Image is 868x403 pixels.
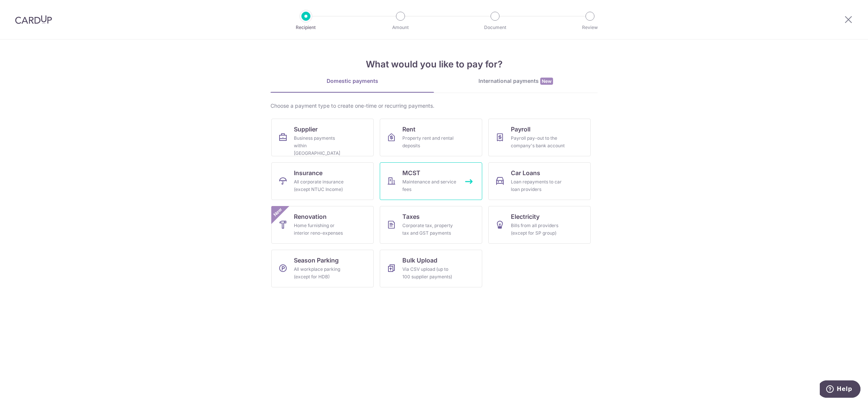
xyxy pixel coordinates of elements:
[270,77,434,85] div: Domestic payments
[380,119,482,156] a: RentProperty rent and rental deposits
[294,125,318,134] span: Supplier
[402,222,457,237] div: Corporate tax, property tax and GST payments
[488,162,591,200] a: Car LoansLoan repayments to car loan providers
[402,134,457,150] div: Property rent and rental deposits
[562,24,618,31] p: Review
[467,24,523,31] p: Document
[294,212,327,221] span: Renovation
[294,222,348,237] div: Home furnishing or interior reno-expenses
[380,206,482,244] a: TaxesCorporate tax, property tax and GST payments
[488,206,591,244] a: ElectricityBills from all providers (except for SP group)
[511,212,539,221] span: Electricity
[272,206,284,218] span: New
[294,168,322,177] span: Insurance
[373,24,428,31] p: Amount
[380,162,482,200] a: MCSTMaintenance and service fees
[402,256,437,265] span: Bulk Upload
[15,15,52,24] img: CardUp
[511,125,530,134] span: Payroll
[511,222,565,237] div: Bills from all providers (except for SP group)
[511,134,565,150] div: Payroll pay-out to the company's bank account
[380,250,482,287] a: Bulk UploadVia CSV upload (up to 100 supplier payments)
[271,162,374,200] a: InsuranceAll corporate insurance (except NTUC Income)
[540,78,553,85] span: New
[270,58,598,71] h4: What would you like to pay for?
[402,266,457,281] div: Via CSV upload (up to 100 supplier payments)
[511,178,565,193] div: Loan repayments to car loan providers
[271,119,374,156] a: SupplierBusiness payments within [GEOGRAPHIC_DATA]
[294,134,348,157] div: Business payments within [GEOGRAPHIC_DATA]
[17,5,32,12] span: Help
[270,102,598,110] div: Choose a payment type to create one-time or recurring payments.
[820,380,860,399] iframe: Opens a widget where you can find more information
[402,125,416,134] span: Rent
[294,256,339,265] span: Season Parking
[271,250,374,287] a: Season ParkingAll workplace parking (except for HDB)
[511,168,540,177] span: Car Loans
[488,119,591,156] a: PayrollPayroll pay-out to the company's bank account
[402,168,420,177] span: MCST
[278,24,334,31] p: Recipient
[402,178,457,193] div: Maintenance and service fees
[434,77,598,85] div: International payments
[294,266,348,281] div: All workplace parking (except for HDB)
[271,206,374,244] a: RenovationHome furnishing or interior reno-expensesNew
[402,212,420,221] span: Taxes
[294,178,348,193] div: All corporate insurance (except NTUC Income)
